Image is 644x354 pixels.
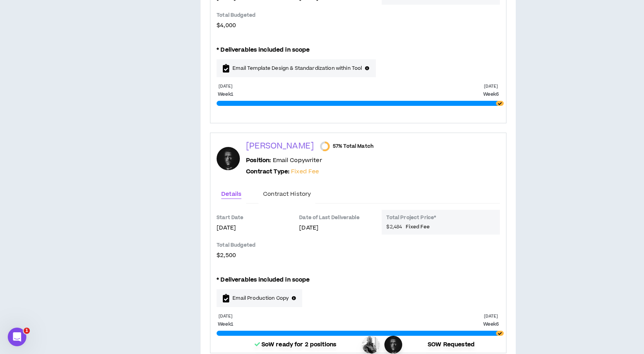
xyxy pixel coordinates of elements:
p: $2,500 [217,251,291,260]
b: Position: [246,156,271,164]
p: * Deliverables included in scope [217,46,310,54]
p: SoW ready for 2 positions [255,340,337,349]
div: Details [221,190,241,199]
p: [PERSON_NAME] [246,141,314,152]
p: Week 1 [218,91,233,98]
p: Total Budgeted [217,12,291,21]
span: Email Production Copy [232,295,289,301]
iframe: Intercom live chat [8,328,26,346]
p: Week 6 [483,91,499,98]
p: Total Budgeted [217,242,291,251]
div: Contract History [263,190,311,199]
span: Email Template Design & Standardization within Tool [232,65,362,71]
p: Total Project Price* [386,214,495,224]
p: [DATE] [217,224,291,232]
p: Week 6 [483,321,499,328]
p: Date of Last Deliverable [299,214,359,221]
span: 57% Total Match [333,143,374,149]
b: Contract Type: [246,168,289,176]
p: [DATE] [484,313,498,319]
span: $2,484 [386,224,402,230]
span: 1 [24,328,30,334]
p: * Deliverables included in scope [217,276,310,284]
p: [DATE] [219,83,232,89]
p: SOW Requested [428,340,475,349]
p: $4,000 [217,21,291,30]
span: Fixed Fee [291,168,319,176]
p: Week 1 [218,321,233,328]
div: Jason C. [217,147,240,170]
p: [DATE] [299,224,374,232]
span: Fixed Fee [406,224,430,230]
p: Email Copywriter [246,156,322,165]
p: [DATE] [484,83,498,89]
p: [DATE] [219,313,232,319]
p: Start Date [217,214,243,221]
